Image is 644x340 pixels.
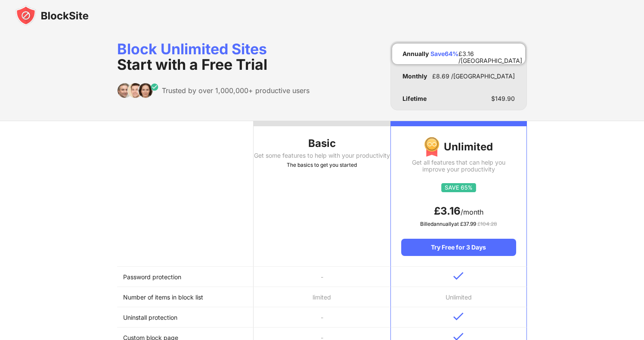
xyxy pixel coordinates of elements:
[402,95,427,102] div: Lifetime
[254,152,390,159] div: Get some features to help with your productivity
[401,159,516,173] div: Get all features that can help you improve your productivity
[117,83,159,98] img: trusted-by.svg
[453,272,464,280] img: v-blue.svg
[401,220,516,228] div: Billed annually at £ 37.99
[424,137,440,157] img: img-premium-medal
[401,204,516,218] div: /month
[117,41,310,72] div: Block Unlimited Sites
[254,287,390,307] td: limited
[491,95,515,102] div: $ 149.90
[390,287,527,307] td: Unlimited
[477,221,497,227] span: £ 104.28
[402,73,427,80] div: Monthly
[434,205,461,217] span: £ 3.16
[441,183,476,192] img: save65.svg
[458,50,522,57] div: £ 3.16 /[GEOGRAPHIC_DATA]
[117,287,254,307] td: Number of items in block list
[254,267,390,287] td: -
[254,161,390,169] div: The basics to get you started
[117,267,254,287] td: Password protection
[117,307,254,328] td: Uninstall protection
[401,137,516,157] div: Unlimited
[432,73,515,80] div: £ 8.69 /[GEOGRAPHIC_DATA]
[401,239,516,256] div: Try Free for 3 Days
[402,50,429,57] div: Annually
[117,56,267,73] span: Start with a Free Trial
[15,5,89,26] img: blocksite-icon-black.svg
[254,307,390,328] td: -
[162,86,310,95] div: Trusted by over 1,000,000+ productive users
[453,312,464,321] img: v-blue.svg
[430,50,458,57] div: Save 64 %
[254,137,390,150] div: Basic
